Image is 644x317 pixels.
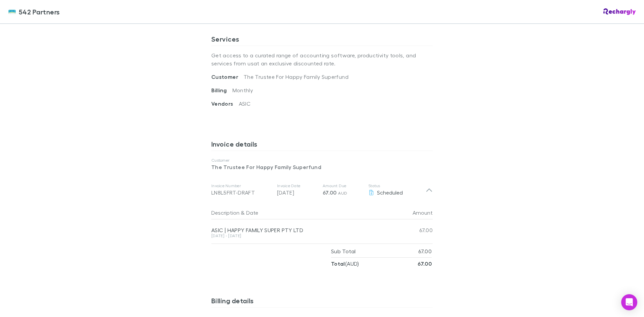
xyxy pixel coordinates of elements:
[211,158,433,163] p: Customer
[392,219,433,241] div: 67.00
[211,206,390,219] div: &
[621,294,637,310] div: Open Intercom Messenger
[377,189,403,196] span: Scheduled
[211,100,239,107] span: Vendors
[211,234,392,238] div: [DATE] - [DATE]
[206,176,438,203] div: Invoice NumberLN8L5FRT-DRAFTInvoice Date[DATE]Amount Due67.00 AUDStatusScheduled
[211,87,232,94] span: Billing
[323,183,363,189] p: Amount Due
[277,189,317,197] p: [DATE]
[211,73,244,80] span: Customer
[418,260,432,267] strong: 67.00
[239,100,251,107] span: ASIC
[244,73,348,80] span: The Trustee For Happy Family Superfund
[211,46,433,73] p: Get access to a curated range of accounting software, productivity tools, and services from us at...
[211,189,272,197] div: LN8L5FRT-DRAFT
[211,140,433,151] h3: Invoice details
[331,260,345,267] strong: Total
[603,8,636,15] img: Rechargly Logo
[19,7,60,17] span: 542 Partners
[232,87,253,93] span: Monthly
[277,183,317,189] p: Invoice Date
[331,245,356,257] p: Sub Total
[211,227,392,233] div: ASIC | HAPPY FAMILY SUPER PTY LTD
[211,183,272,189] p: Invoice Number
[8,8,16,16] img: 542 Partners's Logo
[368,183,426,189] p: Status
[211,297,433,307] h3: Billing details
[211,163,433,171] p: The Trustee For Happy Family Superfund
[331,258,359,270] p: ( AUD )
[211,206,239,219] button: Description
[418,245,432,257] p: 67.00
[246,206,258,219] button: Date
[323,189,337,196] span: 67.00
[338,191,347,196] span: AUD
[211,35,433,46] h3: Services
